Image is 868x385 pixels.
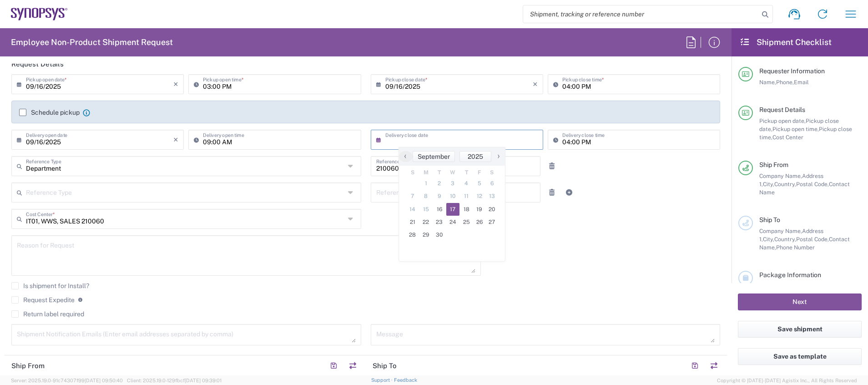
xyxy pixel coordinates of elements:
input: Shipment, tracking or reference number [523,5,759,23]
span: Phone Number [776,244,815,251]
i: × [173,132,178,147]
span: 20 [485,203,498,216]
th: weekday [433,168,446,177]
h2: Shipment Checklist [740,37,832,48]
span: 3 [446,177,460,190]
button: ‹ [399,151,413,162]
span: Email [794,79,809,86]
span: 12 [473,190,486,203]
span: Copyright © [DATE]-[DATE] Agistix Inc., All Rights Reserved [717,376,857,385]
span: Request Details [759,106,805,113]
span: Country, [774,236,796,243]
span: 8 [419,190,433,203]
span: Client: 2025.19.0-129fbcf [127,378,222,383]
span: 1 [419,177,433,190]
span: ‹ [399,151,412,162]
a: Feedback [394,377,417,383]
span: 9 [433,190,446,203]
button: Save shipment [738,321,862,338]
span: Phone, [776,79,794,86]
span: [DATE] 09:39:01 [185,378,222,383]
span: 24 [446,216,460,228]
i: × [173,77,178,91]
th: weekday [419,168,433,177]
span: Name, [759,79,776,86]
span: 14 [406,203,419,216]
a: Remove Reference [545,186,558,199]
button: Next [738,294,862,310]
span: 19 [473,203,486,216]
span: 6 [485,177,498,190]
label: Request Expedite [11,296,75,304]
span: Requester Information [759,67,825,75]
span: Ship To [759,216,780,223]
span: Pickup open date, [759,117,806,124]
span: 4 [459,177,473,190]
th: weekday [485,168,498,177]
button: › [491,151,505,162]
span: City, [763,236,774,243]
span: 10 [446,190,460,203]
span: 2 [433,177,446,190]
span: › [492,151,505,162]
span: Package Information [759,271,821,279]
span: 11 [459,190,473,203]
a: Add Reference [563,186,575,199]
label: Return label required [11,310,84,318]
span: 22 [419,216,433,228]
span: [DATE] 09:50:40 [85,378,123,383]
bs-datepicker-navigation-view: ​ ​ ​ [399,151,505,162]
button: Save as template [738,348,862,365]
label: Is shipment for Install? [11,282,89,289]
span: 5 [473,177,486,190]
span: 26 [473,216,486,228]
span: 30 [433,228,446,241]
span: 21 [406,216,419,228]
span: Company Name, [759,172,802,179]
span: 27 [485,216,498,228]
span: 13 [485,190,498,203]
span: City, [763,181,774,187]
span: Ship From [759,161,788,168]
bs-datepicker-container: calendar [399,147,505,262]
span: Country, [774,181,796,187]
span: 23 [433,216,446,228]
a: Support [371,377,394,383]
button: 2025 [459,151,491,162]
h2: Ship From [11,361,45,370]
span: Cost Center [772,134,803,141]
span: 18 [459,203,473,216]
span: 25 [459,216,473,228]
span: Company Name, [759,228,802,234]
label: Schedule pickup [19,109,80,116]
span: Package 1: [759,283,782,298]
span: September [418,153,450,160]
span: Postal Code, [796,236,829,243]
span: 16 [433,203,446,216]
th: weekday [459,168,473,177]
span: 2025 [468,153,483,160]
span: Pickup open time, [772,126,819,132]
span: 7 [406,190,419,203]
th: weekday [446,168,460,177]
span: 15 [419,203,433,216]
i: × [533,77,538,91]
th: weekday [406,168,419,177]
span: 17 [446,203,460,216]
span: Server: 2025.19.0-91c74307f99 [11,378,123,383]
span: 28 [406,228,419,241]
h2: Ship To [373,361,397,370]
button: September [413,151,455,162]
h2: Request Details [11,60,64,69]
a: Remove Reference [545,160,558,172]
span: 29 [419,228,433,241]
span: Postal Code, [796,181,829,187]
th: weekday [473,168,486,177]
h2: Employee Non-Product Shipment Request [11,37,173,48]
